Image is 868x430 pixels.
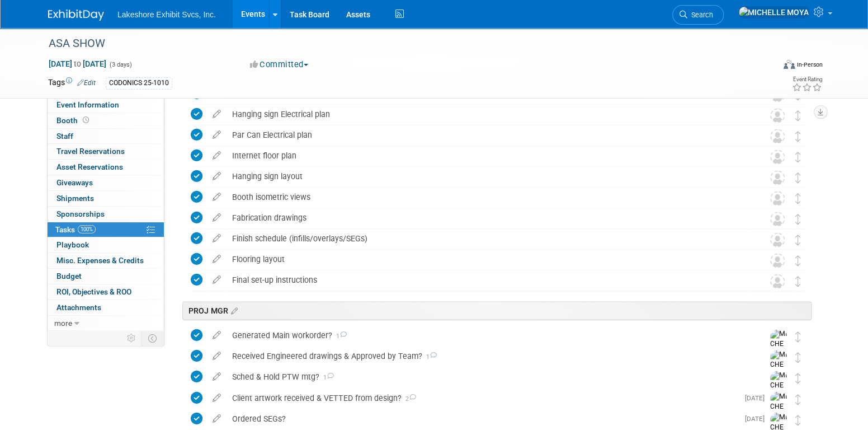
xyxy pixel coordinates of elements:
[81,116,91,124] span: Booth not reserved yet
[56,162,123,171] span: Asset Reservations
[795,255,801,266] i: Move task
[54,319,72,328] span: more
[77,79,96,87] a: Edit
[117,10,216,19] span: Lakeshore Exhibit Svcs, Inc.
[182,301,812,320] div: PROJ MGR
[707,58,823,75] div: Event Format
[56,100,119,109] span: Event Information
[227,125,748,144] div: Par Can Electrical plan
[319,374,334,381] span: 1
[56,147,125,156] span: Travel Reservations
[48,10,104,21] img: ExhibitDay
[770,191,785,205] img: Unassigned
[56,178,93,187] span: Giveaways
[227,326,748,345] div: Generated Main workorder?
[227,250,748,269] div: Flooring layout
[48,222,164,237] a: Tasks100%
[48,144,164,159] a: Travel Reservations
[48,129,164,144] a: Staff
[56,209,105,218] span: Sponsorships
[795,235,801,245] i: Move task
[227,229,748,248] div: Finish schedule (infills/overlays/SEGs)
[795,131,801,142] i: Move task
[108,61,132,68] span: (3 days)
[672,5,724,25] a: Search
[56,256,144,265] span: Misc. Expenses & Credits
[770,329,787,378] img: MICHELLE MOYA
[207,351,227,361] a: edit
[795,172,801,183] i: Move task
[770,350,787,399] img: MICHELLE MOYA
[56,240,89,249] span: Playbook
[141,331,164,345] td: Toggle Event Tabs
[207,330,227,340] a: edit
[770,170,785,185] img: Unassigned
[227,270,748,289] div: Final set-up instructions
[207,171,227,181] a: edit
[48,113,164,128] a: Booth
[246,59,313,71] button: Committed
[48,160,164,175] a: Asset Reservations
[72,59,83,68] span: to
[795,331,801,342] i: Move task
[207,192,227,202] a: edit
[48,284,164,300] a: ROI, Objectives & ROO
[792,77,822,82] div: Event Rating
[770,212,785,226] img: Unassigned
[207,151,227,161] a: edit
[227,188,748,207] div: Booth isometric views
[795,152,801,162] i: Move task
[796,60,823,69] div: In-Person
[48,175,164,190] a: Giveaways
[48,300,164,315] a: Attachments
[207,275,227,285] a: edit
[207,130,227,140] a: edit
[207,233,227,244] a: edit
[795,214,801,225] i: Move task
[227,347,748,366] div: Received Engineered drawings & Approved by Team?
[56,194,94,203] span: Shipments
[770,108,785,123] img: Unassigned
[227,367,748,386] div: Sched & Hold PTW mtg?
[48,207,164,222] a: Sponsorships
[207,413,227,423] a: edit
[795,276,801,287] i: Move task
[227,105,748,124] div: Hanging sign Electrical plan
[106,77,172,89] div: CODONICS 25-1010
[48,77,96,90] td: Tags
[207,254,227,264] a: edit
[402,395,416,402] span: 2
[207,109,227,119] a: edit
[227,167,748,186] div: Hanging sign layout
[745,394,770,401] span: [DATE]
[332,333,347,340] span: 1
[207,372,227,382] a: edit
[738,6,809,18] img: MICHELLE MOYA
[48,59,107,69] span: [DATE] [DATE]
[795,414,801,425] i: Move task
[227,146,748,165] div: Internet floor plan
[795,373,801,384] i: Move task
[48,316,164,331] a: more
[48,191,164,206] a: Shipments
[48,237,164,253] a: Playbook
[770,253,785,268] img: Unassigned
[784,60,795,69] img: Format-Inperson.png
[770,129,785,143] img: Unassigned
[56,132,73,141] span: Staff
[56,287,131,296] span: ROI, Objectives & ROO
[55,225,96,234] span: Tasks
[56,116,91,125] span: Booth
[687,11,713,19] span: Search
[795,193,801,204] i: Move task
[770,371,787,420] img: MICHELLE MOYA
[770,274,785,288] img: Unassigned
[795,352,801,363] i: Move task
[56,303,101,312] span: Attachments
[770,149,785,164] img: Unassigned
[770,232,785,247] img: Unassigned
[48,97,164,113] a: Event Information
[48,269,164,284] a: Budget
[227,388,738,407] div: Client artwork received & VETTED from design?
[207,213,227,223] a: edit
